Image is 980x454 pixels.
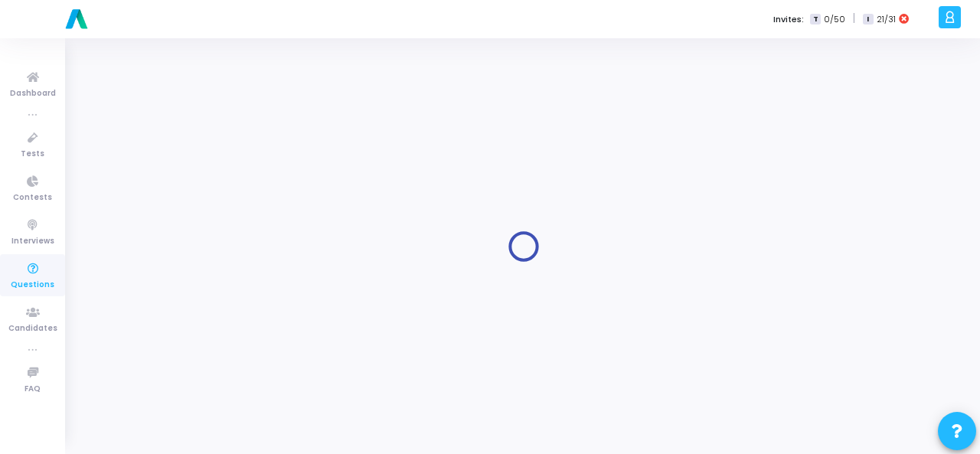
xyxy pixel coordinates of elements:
[11,279,54,292] span: Questions
[11,235,54,248] span: Interviews
[10,87,56,100] span: Dashboard
[61,4,92,34] img: logo
[824,13,845,26] span: 0/50
[853,11,855,27] span: |
[877,13,896,26] span: 21/31
[13,191,52,204] span: Contests
[810,14,820,25] span: T
[773,13,804,26] label: Invites:
[21,148,44,161] span: Tests
[863,14,873,25] span: I
[24,383,41,396] span: FAQ
[8,322,57,335] span: Candidates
